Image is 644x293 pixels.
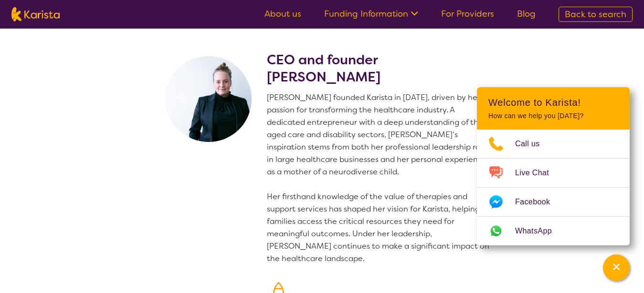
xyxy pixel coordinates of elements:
button: Channel Menu [603,254,630,281]
span: Call us [515,137,551,151]
a: Blog [517,8,536,20]
span: Live Chat [515,166,560,180]
div: Channel Menu [477,87,630,245]
span: Facebook [515,195,561,209]
ul: Choose channel [477,130,630,245]
a: About us [264,8,301,20]
a: Funding Information [324,8,418,20]
p: [PERSON_NAME] founded Karista in [DATE], driven by her passion for transforming the healthcare in... [267,91,494,265]
a: Back to search [559,7,633,22]
img: Karista logo [11,7,60,21]
a: For Providers [441,8,494,20]
h2: Welcome to Karista! [488,97,618,108]
span: WhatsApp [515,224,563,238]
span: Back to search [565,9,626,20]
h2: CEO and founder [PERSON_NAME] [267,51,494,86]
a: Web link opens in a new tab. [477,217,630,245]
p: How can we help you [DATE]? [488,112,618,120]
